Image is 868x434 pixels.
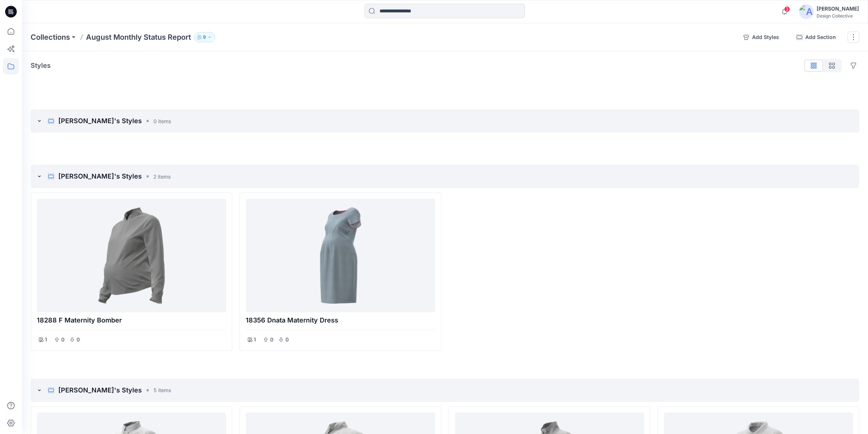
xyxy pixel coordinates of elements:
p: 0 items [153,117,171,125]
p: Styles [31,60,51,71]
p: 18288 F Maternity Bomber [37,315,226,325]
button: 9 [194,32,215,42]
p: [PERSON_NAME]'s Styles [58,385,142,395]
p: [PERSON_NAME]'s Styles [58,171,142,181]
p: 18356 Dnata Maternity Dress [246,315,435,325]
p: [PERSON_NAME]'s Styles [58,116,142,126]
p: 0 [76,335,80,344]
p: 1 [254,335,256,344]
img: avatar [799,4,814,19]
button: Add Section [791,31,842,43]
button: Add Styles [737,31,785,43]
div: Design Collective [817,13,859,19]
p: 0 [61,335,65,344]
p: August Monthly Status Report [86,32,191,42]
div: 18288 F Maternity Bomber100 [31,192,232,351]
p: 1 [45,335,47,344]
p: 9 [203,33,206,41]
p: 0 [285,335,289,344]
button: Options [848,60,859,71]
span: 3 [784,6,790,12]
a: Collections [31,32,70,42]
p: 5 items [153,386,171,394]
div: 18356 Dnata Maternity Dress100 [240,192,441,351]
p: 0 [269,335,274,344]
div: [PERSON_NAME] [817,4,859,13]
p: 2 items [153,173,171,180]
